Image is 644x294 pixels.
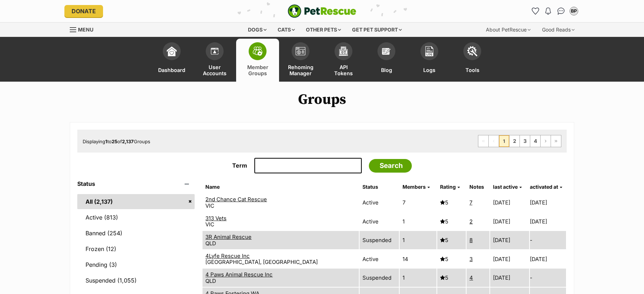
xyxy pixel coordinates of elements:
td: QLD [203,269,359,287]
td: 5 [437,269,466,287]
a: 2nd Chance Cat Rescue [205,196,267,203]
div: Dogs [243,23,272,37]
a: Member Groups [236,39,279,82]
span: Previous page [489,135,499,147]
td: [GEOGRAPHIC_DATA], [GEOGRAPHIC_DATA] [203,250,359,268]
a: Pending (3) [77,257,195,272]
td: [DATE] [490,212,529,231]
button: My account [568,5,580,17]
strong: 25 [112,139,117,144]
td: [DATE] [530,212,566,231]
span: Page 1 [499,135,509,147]
img: blogs-icon-e71fceff818bbaa76155c998696f2ea9b8fc06abc828b24f45ee82a475c2fd99.svg [381,46,391,56]
span: Blog [381,64,392,76]
span: API Tokens [331,64,356,76]
td: [DATE] [490,231,529,249]
a: 3 [469,256,473,262]
a: 4 Paws Animal Rescue Inc [205,271,273,278]
td: [DATE] [530,193,566,212]
span: last active [493,184,518,190]
div: Other pets [301,23,346,37]
span: User Accounts [202,64,227,76]
a: Suspended (1,055) [77,273,195,288]
td: 5 [437,193,466,212]
a: Banned (254) [77,226,195,241]
span: Members [402,184,426,190]
div: Get pet support [347,23,407,37]
td: 1 [400,212,437,231]
th: Name [203,181,359,193]
a: Page 4 [530,135,540,147]
img: api-icon-849e3a9e6f871e3acf1f60245d25b4cd0aad652aa5f5372336901a6a67317bd8.svg [338,46,348,56]
a: 8 [469,237,473,244]
a: 4Lyfe Rescue Inc [205,252,250,259]
span: Displaying to of Groups [83,139,150,144]
th: Notes [467,181,489,193]
a: Dashboard [150,39,193,82]
span: Rating [440,184,456,190]
img: team-members-icon-5396bd8760b3fe7c0b43da4ab00e1e3bb1a5d9ba89233759b79545d2d3fc5d0d.svg [253,47,263,56]
div: Good Reads [537,23,580,37]
a: Last page [551,135,561,147]
div: Cats [273,23,300,37]
nav: Pagination [478,135,561,147]
a: Conversations [555,5,567,17]
a: 7 [469,199,472,206]
div: BP [570,8,577,15]
span: Tools [465,64,479,76]
a: All (2,137) [77,194,195,209]
a: Favourites [530,5,541,17]
a: 313 Vets [205,215,226,222]
th: Status [360,181,399,193]
a: User Accounts [193,39,236,82]
img: logs-icon-5bf4c29380941ae54b88474b1138927238aebebbc450bc62c8517511492d5a22.svg [424,46,434,56]
a: last active [493,184,522,190]
td: VIC [203,193,359,212]
div: About PetRescue [481,23,536,37]
img: logo-e224e6f780fb5917bec1dbf3a21bbac754714ae5b6737aabdf751b685950b380.svg [288,4,356,18]
strong: 1 [105,139,107,144]
img: notifications-46538b983faf8c2785f20acdc204bb7945ddae34d4c08c2a6579f10ce5e182be.svg [545,8,551,15]
td: Active [360,250,399,268]
td: [DATE] [490,269,529,287]
td: [DATE] [490,193,529,212]
span: activated at [530,184,558,190]
a: Rating [440,184,460,190]
td: 7 [400,193,437,212]
a: Logs [408,39,451,82]
img: dashboard-icon-eb2f2d2d3e046f16d808141f083e7271f6b2e854fb5c12c21221c1fb7104beca.svg [167,46,177,56]
td: 5 [437,250,466,268]
a: Frozen (12) [77,241,195,256]
td: 1 [400,231,437,249]
span: Logs [423,64,435,76]
td: 5 [437,212,466,231]
td: QLD [203,231,359,249]
strong: 2,137 [122,139,134,144]
span: Rehoming Manager [288,64,313,76]
img: tools-icon-677f8b7d46040df57c17cb185196fc8e01b2b03676c49af7ba82c462532e62ee.svg [467,46,477,56]
span: First page [478,135,488,147]
a: 3R Animal Rescue [205,233,252,240]
td: 5 [437,231,466,249]
a: 2 [469,218,473,225]
a: Donate [64,5,103,17]
td: Active [360,193,399,212]
td: Suspended [360,269,399,287]
span: Dashboard [158,64,185,76]
input: Search [369,159,412,173]
span: Menu [78,26,93,33]
img: chat-41dd97257d64d25036548639549fe6c8038ab92f7586957e7f3b1b290dea8141.svg [557,8,565,15]
td: Suspended [360,231,399,249]
ul: Account quick links [530,5,580,17]
td: 14 [400,250,437,268]
a: Tools [451,39,494,82]
a: Page 2 [509,135,519,147]
span: translation missing: en.admin.groups.groups.search.term [232,162,247,169]
header: Status [77,180,195,187]
a: Page 3 [520,135,530,147]
a: Members [402,184,430,190]
img: group-profile-icon-3fa3cf56718a62981997c0bc7e787c4b2cf8bcc04b72c1350f741eb67cf2f40e.svg [296,47,306,56]
a: Active (813) [77,210,195,225]
img: members-icon-d6bcda0bfb97e5ba05b48644448dc2971f67d37433e5abca221da40c41542bd5.svg [210,46,220,56]
a: activated at [530,184,562,190]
